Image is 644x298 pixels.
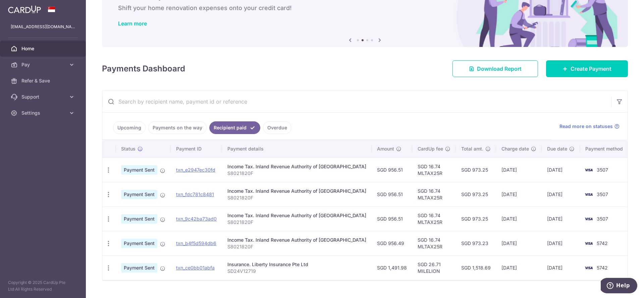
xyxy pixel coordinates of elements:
[580,140,631,158] th: Payment method
[597,191,608,197] span: 3507
[176,216,217,222] a: txn_9c42ba73ad0
[412,182,456,206] td: SGD 16.74 MLTAX25R
[21,77,66,84] span: Refer & Save
[21,61,66,68] span: Pay
[597,216,608,222] span: 3507
[176,265,215,271] a: txn_ce0bb01abfa
[542,231,580,255] td: [DATE]
[542,206,580,231] td: [DATE]
[102,63,185,75] h4: Payments Dashboard
[597,167,608,173] span: 3507
[372,206,412,231] td: SGD 956.51
[542,255,580,280] td: [DATE]
[496,206,542,231] td: [DATE]
[121,214,157,224] span: Payment Sent
[121,190,157,199] span: Payment Sent
[113,121,146,134] a: Upcoming
[559,123,620,130] a: Read more on statuses
[542,158,580,182] td: [DATE]
[542,182,580,206] td: [DATE]
[461,145,483,152] span: Total amt.
[496,255,542,280] td: [DATE]
[102,91,611,112] input: Search by recipient name, payment id or reference
[582,190,595,198] img: Bank Card
[176,191,214,197] a: txn_fdc781c8481
[582,239,595,247] img: Bank Card
[496,182,542,206] td: [DATE]
[227,212,366,219] div: Income Tax. Inland Revenue Authority of [GEOGRAPHIC_DATA]
[412,206,456,231] td: SGD 16.74 MLTAX25R
[227,237,366,243] div: Income Tax. Inland Revenue Authority of [GEOGRAPHIC_DATA]
[547,145,567,152] span: Due date
[372,255,412,280] td: SGD 1,491.98
[227,188,366,194] div: Income Tax. Inland Revenue Authority of [GEOGRAPHIC_DATA]
[377,145,394,152] span: Amount
[227,261,366,268] div: Insurance. Liberty Insurance Pte Ltd
[21,45,66,52] span: Home
[418,145,443,152] span: CardUp fee
[582,264,595,272] img: Bank Card
[456,231,496,255] td: SGD 973.23
[227,170,366,177] p: S8021820F
[456,182,496,206] td: SGD 973.25
[176,240,216,246] a: txn_b4f5d594db6
[582,215,595,223] img: Bank Card
[222,140,372,158] th: Payment details
[477,65,522,73] span: Download Report
[452,60,538,77] a: Download Report
[176,167,215,173] a: txn_e2947ec30fd
[227,194,366,201] p: S8021820F
[227,219,366,226] p: S8021820F
[227,163,366,170] div: Income Tax. Inland Revenue Authority of [GEOGRAPHIC_DATA]
[501,145,529,152] span: Charge date
[597,240,608,246] span: 5742
[601,278,637,295] iframe: Opens a widget where you can find more information
[372,182,412,206] td: SGD 956.51
[11,23,75,30] p: [EMAIL_ADDRESS][DOMAIN_NAME]
[21,94,66,100] span: Support
[372,231,412,255] td: SGD 956.49
[8,5,41,13] img: CardUp
[496,158,542,182] td: [DATE]
[118,4,612,12] h6: Shift your home renovation expenses onto your credit card!
[571,65,611,73] span: Create Payment
[118,20,147,27] a: Learn more
[456,255,496,280] td: SGD 1,518.69
[227,268,366,275] p: SD24V12719
[412,231,456,255] td: SGD 16.74 MLTAX25R
[121,145,136,152] span: Status
[456,206,496,231] td: SGD 973.25
[546,60,628,77] a: Create Payment
[412,158,456,182] td: SGD 16.74 MLTAX25R
[372,158,412,182] td: SGD 956.51
[227,243,366,250] p: S8021820F
[559,123,613,130] span: Read more on statuses
[121,263,157,273] span: Payment Sent
[209,121,260,134] a: Recipient paid
[597,265,608,271] span: 5742
[148,121,207,134] a: Payments on the way
[496,231,542,255] td: [DATE]
[121,165,157,175] span: Payment Sent
[121,239,157,248] span: Payment Sent
[456,158,496,182] td: SGD 973.25
[412,255,456,280] td: SGD 26.71 MILELION
[582,166,595,174] img: Bank Card
[263,121,291,134] a: Overdue
[171,140,222,158] th: Payment ID
[21,110,66,116] span: Settings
